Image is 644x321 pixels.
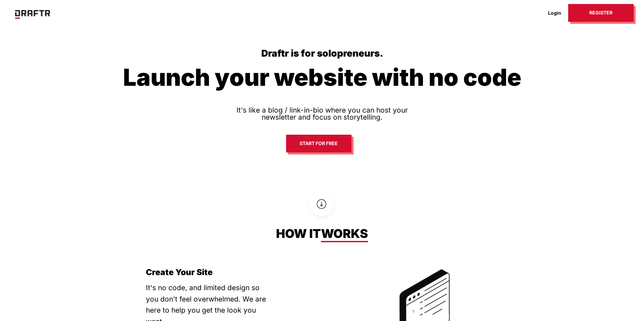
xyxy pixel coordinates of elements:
a: works [321,226,368,242]
img: draftr_logo_fc.svg [15,10,50,19]
a: Register [568,4,634,22]
div: How it [136,228,508,240]
img: circles.svg [299,181,345,228]
p: It's like a blog / link-in-bio where you can host your newsletter and focus on storytelling. [220,92,424,135]
a: Start for free [286,135,352,152]
h3: Create Your Site [146,266,317,280]
a: Login [541,8,568,18]
h1: Launch your website with no code [121,62,523,92]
